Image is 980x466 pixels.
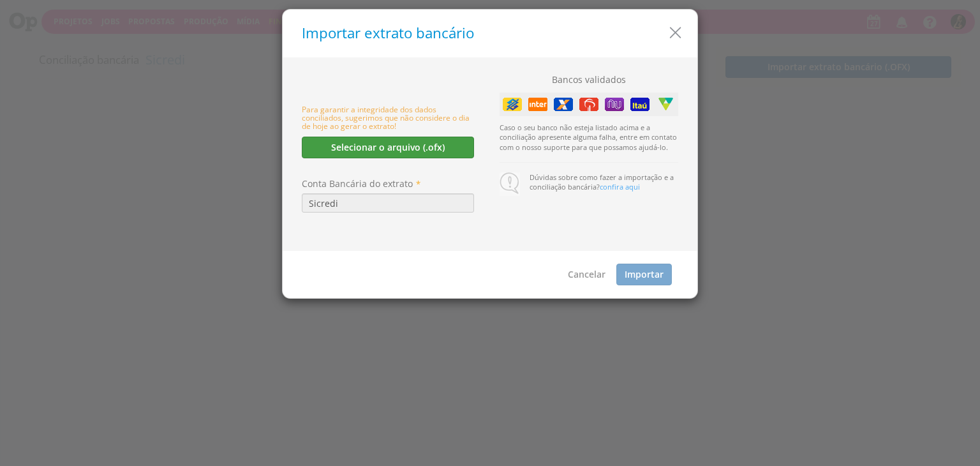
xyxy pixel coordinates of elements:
h6: Para garantir a integridade dos dados conciliados, sugerimos que não considere o dia de hoje ao g... [302,105,474,131]
img: Itaú [630,98,650,111]
label: Conta Bancária do extrato [302,177,413,190]
img: Nubank [605,98,624,111]
p: Bancos validados [500,73,678,86]
img: Caixa Econômica [554,98,573,111]
button: Selecionar o arquivo (.ofx) [302,137,474,158]
img: Sicoob [656,98,675,111]
span: Campo obrigatório [413,178,420,190]
button: Cancelar [560,264,614,285]
h5: Importar extrato bancário [302,26,688,41]
p: Dúvidas sobre como fazer a importação e a conciliação bancária? [530,172,678,192]
img: Banco do Brasil [503,98,522,111]
a: confira aqui [600,182,640,192]
img: Bradesco [579,98,598,111]
img: baloon_pq.png [500,172,520,196]
p: Caso o seu banco não esteja listado acima e a conciliação apresente alguma falha, entre em contat... [500,116,678,153]
button: Importar [616,264,672,285]
img: Inter [528,98,547,111]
